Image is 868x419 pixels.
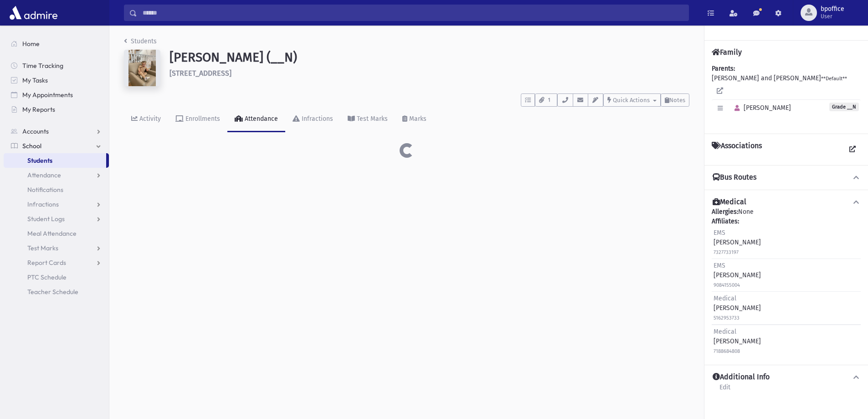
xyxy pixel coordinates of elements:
[714,249,739,255] small: 7327733197
[714,327,761,356] div: [PERSON_NAME]
[713,372,770,382] h4: Additional Info
[27,156,52,165] span: Students
[124,107,168,132] a: Activity
[22,142,41,150] span: School
[4,241,109,255] a: Test Marks
[355,115,388,123] div: Test Marks
[340,107,395,132] a: Test Marks
[27,288,78,296] span: Teacher Schedule
[4,88,109,102] a: My Appointments
[714,315,740,321] small: 5162953733
[714,295,736,302] span: Medical
[713,173,756,182] h4: Bus Routes
[138,115,161,123] div: Activity
[4,226,109,241] a: Meal Attendance
[712,65,735,72] b: Parents:
[169,50,689,65] h1: [PERSON_NAME] (__N)
[730,104,791,112] span: [PERSON_NAME]
[22,40,40,48] span: Home
[603,93,661,107] button: Quick Actions
[714,228,761,257] div: [PERSON_NAME]
[137,5,688,21] input: Search
[712,48,742,57] h4: Family
[4,58,109,73] a: Time Tracking
[829,103,859,111] span: Grade __N
[613,97,650,103] span: Quick Actions
[395,107,434,132] a: Marks
[22,105,55,114] span: My Reports
[27,171,61,179] span: Attendance
[712,217,739,225] b: Affiliates:
[713,197,746,207] h4: Medical
[712,173,861,182] button: Bus Routes
[821,13,844,20] span: User
[124,36,157,50] nav: breadcrumb
[169,69,689,78] h6: [STREET_ADDRESS]
[714,294,761,322] div: [PERSON_NAME]
[714,262,725,269] span: EMS
[4,182,109,197] a: Notifications
[4,124,109,139] a: Accounts
[407,115,426,123] div: Marks
[4,153,106,168] a: Students
[712,64,861,126] div: [PERSON_NAME] and [PERSON_NAME]
[714,328,736,336] span: Medical
[4,270,109,285] a: PTC Schedule
[27,200,59,208] span: Infractions
[712,208,738,216] b: Allergies:
[27,215,65,223] span: Student Logs
[22,127,49,135] span: Accounts
[714,348,740,354] small: 7188684808
[243,115,278,123] div: Attendance
[27,186,63,194] span: Notifications
[535,93,557,107] button: 1
[712,372,861,382] button: Additional Info
[4,139,109,153] a: School
[285,107,340,132] a: Infractions
[669,97,685,103] span: Notes
[714,282,740,288] small: 9084155004
[4,212,109,226] a: Student Logs
[4,255,109,270] a: Report Cards
[7,4,60,22] img: AdmirePro
[4,73,109,88] a: My Tasks
[22,76,48,84] span: My Tasks
[4,168,109,182] a: Attendance
[844,141,861,158] a: View all Associations
[719,382,731,398] a: Edit
[124,37,157,45] a: Students
[712,207,861,357] div: None
[27,273,67,281] span: PTC Schedule
[4,197,109,212] a: Infractions
[124,50,160,86] img: w==
[22,62,63,70] span: Time Tracking
[27,244,58,252] span: Test Marks
[661,93,689,107] button: Notes
[27,229,77,238] span: Meal Attendance
[4,102,109,117] a: My Reports
[821,5,844,13] span: bpoffice
[27,259,66,267] span: Report Cards
[4,285,109,299] a: Teacher Schedule
[712,197,861,207] button: Medical
[22,91,73,99] span: My Appointments
[545,96,553,104] span: 1
[4,36,109,51] a: Home
[300,115,333,123] div: Infractions
[227,107,285,132] a: Attendance
[714,229,725,237] span: EMS
[184,115,220,123] div: Enrollments
[168,107,227,132] a: Enrollments
[712,141,762,158] h4: Associations
[714,261,761,290] div: [PERSON_NAME]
